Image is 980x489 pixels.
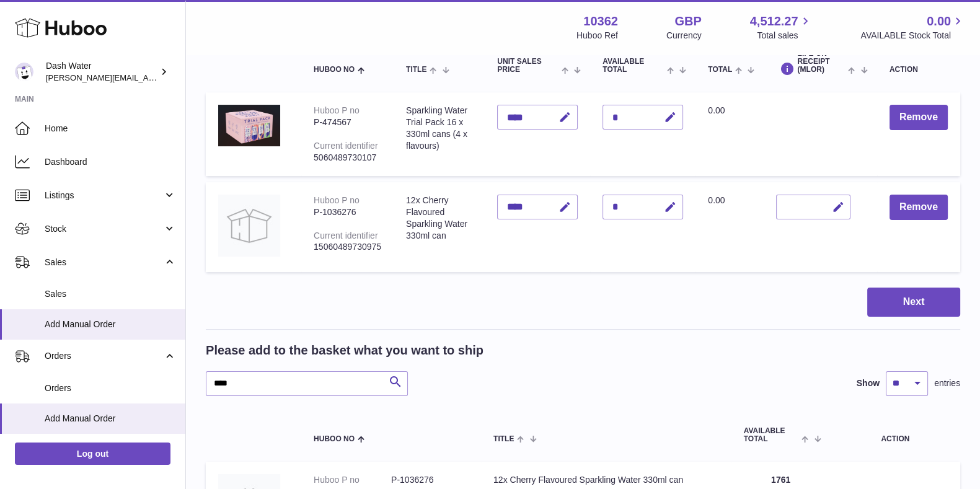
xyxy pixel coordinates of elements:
[666,30,702,42] div: Currency
[46,60,157,84] div: Dash Water
[927,13,951,30] span: 0.00
[750,13,813,42] a: 4,512.27 Total sales
[218,195,280,257] img: 12x Cherry Flavoured Sparkling Water 330ml can
[45,350,163,362] span: Orders
[708,105,725,115] span: 0.00
[603,58,664,74] span: AVAILABLE Total
[15,443,170,465] a: Log out
[867,288,960,317] button: Next
[797,42,845,74] span: Minimum Life On Receipt (MLOR)
[314,241,381,253] div: 15060489730975
[45,123,176,134] span: Home
[218,105,280,146] img: Sparkling Water Trial Pack 16 x 330ml cans (4 x flavours)
[314,474,391,486] dt: Huboo P no
[314,66,355,74] span: Huboo no
[394,182,485,272] td: 12x Cherry Flavoured Sparkling Water 330ml can
[831,415,960,456] th: Action
[45,288,176,300] span: Sales
[206,342,483,359] h2: Please add to the basket what you want to ship
[15,63,33,81] img: james@dash-water.com
[493,435,514,443] span: Title
[890,195,948,220] button: Remove
[750,13,798,30] span: 4,512.27
[314,435,355,443] span: Huboo no
[860,13,965,42] a: 0.00 AVAILABLE Stock Total
[45,257,163,268] span: Sales
[45,413,176,425] span: Add Manual Order
[314,195,360,205] div: Huboo P no
[391,474,469,486] dd: P-1036276
[757,30,812,42] span: Total sales
[934,377,960,389] span: entries
[314,231,378,240] div: Current identifier
[708,66,732,74] span: Total
[497,58,558,74] span: Unit Sales Price
[890,66,948,74] div: Action
[45,190,163,201] span: Listings
[314,105,360,115] div: Huboo P no
[45,156,176,168] span: Dashboard
[890,105,948,130] button: Remove
[314,117,381,128] div: P-474567
[45,319,176,330] span: Add Manual Order
[46,73,249,82] span: [PERSON_NAME][EMAIL_ADDRESS][DOMAIN_NAME]
[406,66,426,74] span: Title
[314,206,381,218] div: P-1036276
[45,223,163,235] span: Stock
[583,13,618,30] strong: 10362
[857,377,880,389] label: Show
[394,92,485,175] td: Sparkling Water Trial Pack 16 x 330ml cans (4 x flavours)
[860,30,965,42] span: AVAILABLE Stock Total
[744,427,799,443] span: AVAILABLE Total
[576,30,618,42] div: Huboo Ref
[314,152,381,164] div: 5060489730107
[314,141,378,151] div: Current identifier
[674,13,701,30] strong: GBP
[708,195,725,205] span: 0.00
[45,382,176,394] span: Orders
